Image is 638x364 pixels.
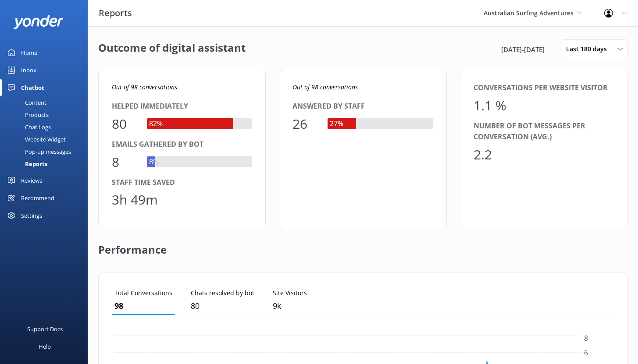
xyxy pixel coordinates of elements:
[292,113,319,134] div: 26
[292,101,433,112] div: Answered by staff
[112,113,138,134] div: 80
[21,79,44,96] div: Chatbot
[5,158,88,170] a: Reports
[474,144,500,165] div: 2.2
[474,95,506,116] div: 1.1 %
[584,334,588,343] tspan: 8
[501,44,545,55] span: [DATE] - [DATE]
[112,152,138,173] div: 8
[99,6,132,20] h3: Reports
[147,118,165,130] div: 82%
[39,338,51,355] div: Help
[5,109,88,121] a: Products
[114,300,172,312] p: 98
[5,145,71,158] div: Pop-up messages
[27,320,63,338] div: Support Docs
[98,39,246,59] h2: Outcome of digital assistant
[5,121,51,133] div: Chat Logs
[484,9,574,17] span: Australian Surfing Adventures
[5,158,47,170] div: Reports
[474,120,614,143] div: Number of bot messages per conversation (avg.)
[5,109,49,121] div: Products
[5,121,88,133] a: Chat Logs
[273,300,307,312] p: 8,874
[21,61,36,79] div: Inbox
[112,139,252,150] div: Emails gathered by bot
[191,288,254,298] p: Chats resolved by bot
[112,189,158,210] div: 3h 49m
[191,300,254,312] p: 80
[292,83,358,91] i: Out of 98 conversations
[328,118,346,130] div: 27%
[566,44,612,54] span: Last 180 days
[112,101,252,112] div: Helped immediately
[13,15,64,29] img: yonder-white-logo.png
[5,133,88,145] a: Website Widget
[21,172,42,189] div: Reviews
[112,83,177,91] i: Out of 98 conversations
[114,288,172,298] p: Total Conversations
[21,189,54,207] div: Recommend
[5,145,88,158] a: Pop-up messages
[474,82,614,94] div: Conversations per website visitor
[584,348,588,357] tspan: 6
[5,96,88,109] a: Content
[98,228,167,263] h2: Performance
[273,288,307,298] p: Site Visitors
[112,177,252,188] div: Staff time saved
[5,96,46,109] div: Content
[21,44,37,61] div: Home
[147,156,161,168] div: 8%
[21,207,42,224] div: Settings
[5,133,66,145] div: Website Widget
